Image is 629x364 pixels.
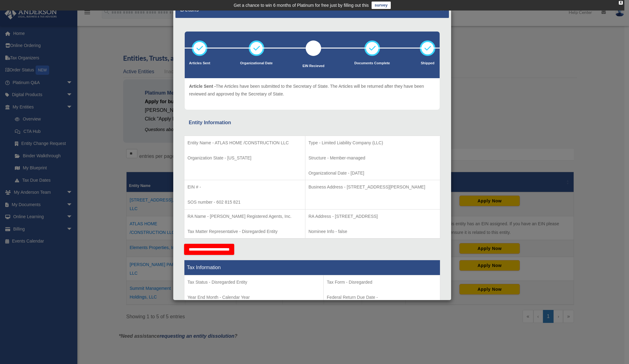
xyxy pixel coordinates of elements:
p: Business Address - [STREET_ADDRESS][PERSON_NAME] [308,183,437,191]
p: Tax Form - Disregarded [327,278,437,286]
button: × [440,6,444,12]
p: Federal Return Due Date - [327,294,437,301]
p: RA Address - [STREET_ADDRESS] [308,213,437,220]
p: EIN Recieved [303,63,325,69]
div: close [619,1,623,5]
p: Articles Sent [189,60,210,66]
p: Nominee Info - false [308,228,437,235]
p: Documents Complete [354,60,390,66]
p: Structure - Member-managed [308,154,437,162]
p: Tax Status - Disregarded Entity [187,278,320,286]
p: Entity Name - ATLAS HOME /CONSTRUCTION LLC [187,139,302,147]
p: Tax Matter Representative - Disregarded Entity [187,228,302,235]
td: Tax Period Type - Calendar Year [184,275,324,321]
p: Type - Limited Liability Company (LLC) [308,139,437,147]
p: Organization State - [US_STATE] [187,154,302,162]
p: SOS number - 602 815 821 [187,198,302,206]
p: Year End Month - Calendar Year [187,294,320,301]
p: RA Name - [PERSON_NAME] Registered Agents, Inc. [187,213,302,220]
p: Organizational Date [240,60,273,66]
th: Tax Information [184,260,440,275]
a: survey [372,2,391,9]
div: Entity Information [189,118,436,127]
p: The Articles have been submitted to the Secretary of State. The Articles will be returned after t... [189,83,435,98]
p: Shipped [420,60,435,66]
p: EIN # - [187,183,302,191]
p: Organizational Date - [DATE] [308,169,437,177]
span: Article Sent - [189,84,216,89]
div: Get a chance to win 6 months of Platinum for free just by filling out this [234,2,369,9]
